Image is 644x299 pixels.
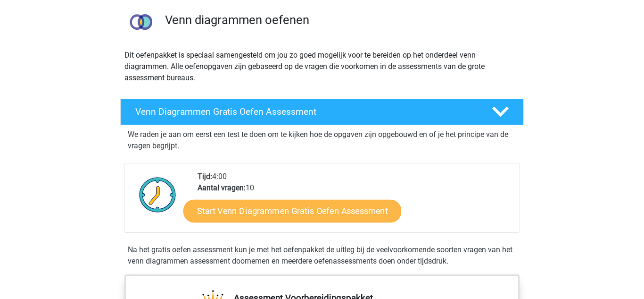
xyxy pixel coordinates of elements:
[198,183,246,192] b: Aantal vragen:
[183,200,401,222] a: Start Venn Diagrammen Gratis Oefen Assessment
[121,2,161,42] img: venn diagrammen
[128,129,516,152] p: We raden je aan om eerst een test te doen om te kijken hoe de opgaven zijn opgebouwd en of je het...
[198,172,212,181] b: Tijd:
[135,106,477,117] h4: Venn Diagrammen Gratis Oefen Assessment
[165,13,516,27] h3: Venn diagrammen oefenen
[124,244,520,267] div: Na het gratis oefen assessment kun je met het oefenpakket de uitleg bij de veelvoorkomende soorte...
[116,99,528,125] a: Venn Diagrammen Gratis Oefen Assessment
[124,50,520,84] p: Dit oefenpakket is speciaal samengesteld om jou zo goed mogelijk voor te bereiden op het onderdee...
[190,171,519,232] div: 4:00 10
[134,171,182,218] img: Klok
